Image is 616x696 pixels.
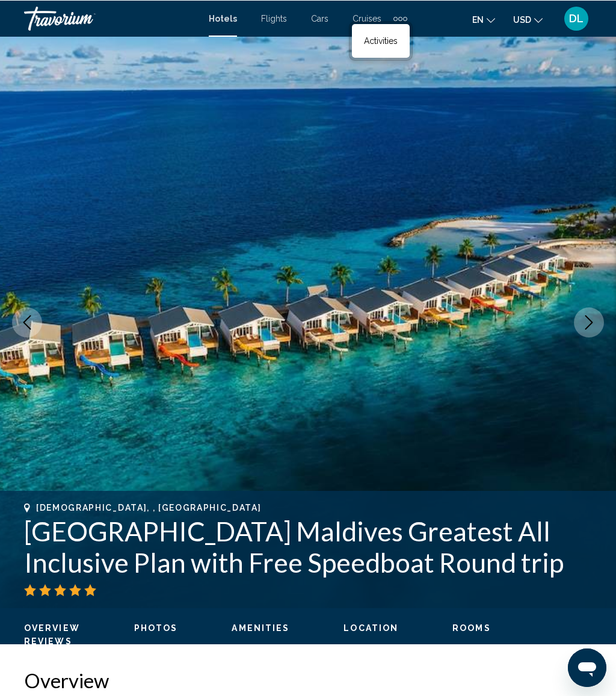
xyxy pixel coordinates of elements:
button: Overview [24,622,80,633]
a: Cars [311,13,328,23]
button: Change language [472,10,495,28]
span: Amenities [232,623,289,632]
span: Activities [364,35,398,45]
span: en [472,14,484,24]
button: Extra navigation items [393,8,407,28]
button: Change currency [513,10,543,28]
span: USD [513,14,531,24]
span: Photos [134,623,178,632]
a: Travorium [24,6,197,30]
a: Cruises [353,13,381,23]
button: Location [343,622,398,633]
span: DL [569,12,584,24]
span: Reviews [24,636,72,645]
iframe: Botón para iniciar la ventana de mensajería [568,648,606,686]
button: Reviews [24,635,72,646]
a: Hotels [209,13,237,23]
button: Photos [134,622,178,633]
button: User Menu [561,5,592,31]
span: Rooms [452,623,491,632]
span: [DEMOGRAPHIC_DATA], , [GEOGRAPHIC_DATA] [36,502,262,512]
a: Activities [358,29,404,51]
span: Overview [24,623,80,632]
button: Next image [574,307,604,337]
button: Amenities [232,622,289,633]
h1: [GEOGRAPHIC_DATA] Maldives Greatest All Inclusive Plan with Free Speedboat Round trip [24,515,592,577]
button: Previous image [12,307,42,337]
button: Rooms [452,622,491,633]
h2: Overview [24,668,592,692]
a: Flights [261,13,287,23]
span: Location [343,623,398,632]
